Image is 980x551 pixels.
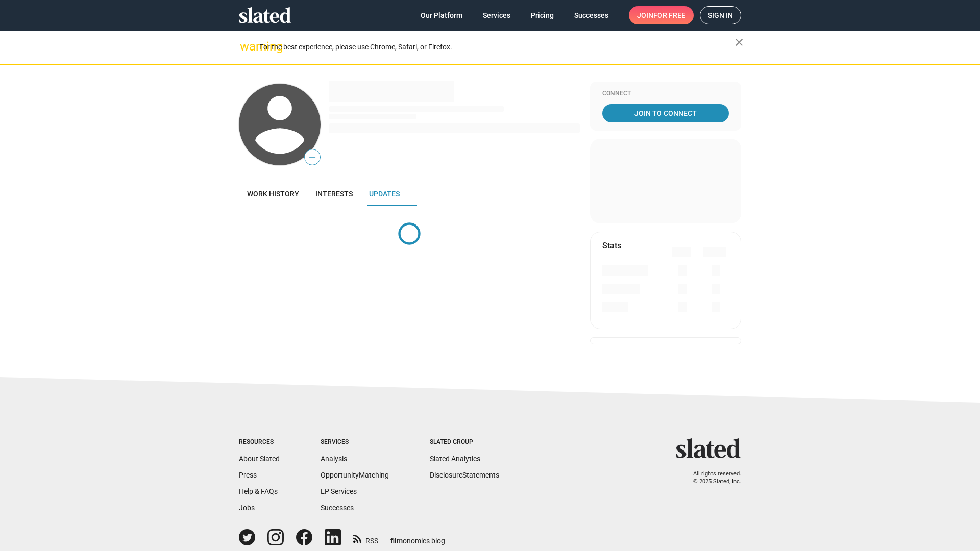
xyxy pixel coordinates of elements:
a: DisclosureStatements [430,471,499,479]
mat-icon: warning [240,40,252,53]
div: Connect [602,90,729,98]
a: Help & FAQs [239,487,278,495]
a: Successes [321,504,354,512]
a: Updates [361,182,408,206]
a: Slated Analytics [430,455,480,463]
span: Join [637,6,685,24]
mat-card-title: Stats [602,240,621,251]
p: All rights reserved. © 2025 Slated, Inc. [682,470,741,485]
div: Services [321,438,389,446]
a: Work history [239,182,307,206]
a: OpportunityMatching [321,471,389,479]
span: Pricing [531,6,554,24]
span: Updates [369,190,400,198]
span: Our Platform [421,6,462,24]
div: Resources [239,438,280,446]
a: Jobs [239,504,255,512]
div: For the best experience, please use Chrome, Safari, or Firefox. [259,40,735,54]
a: Interests [307,182,361,206]
span: Interests [315,190,353,198]
a: Join To Connect [602,104,729,122]
span: Services [483,6,510,24]
a: Sign in [700,6,741,24]
a: Press [239,471,257,479]
mat-icon: close [733,36,745,48]
div: Slated Group [430,438,499,446]
span: Work history [247,190,299,198]
a: Our Platform [412,6,471,24]
a: Services [475,6,519,24]
span: for free [653,6,685,24]
a: Pricing [523,6,562,24]
a: Joinfor free [629,6,694,24]
a: filmonomics blog [390,528,445,546]
a: Analysis [321,455,347,463]
span: Successes [574,6,608,24]
span: film [390,537,403,545]
a: RSS [353,530,378,546]
span: Join To Connect [604,104,727,122]
span: Sign in [708,7,733,24]
a: EP Services [321,487,357,495]
a: Successes [566,6,617,24]
a: About Slated [239,455,280,463]
span: — [305,151,320,164]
